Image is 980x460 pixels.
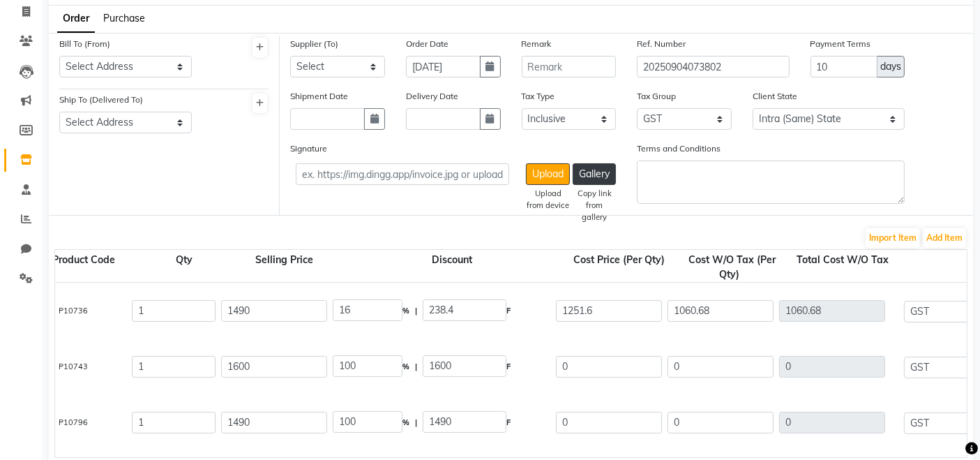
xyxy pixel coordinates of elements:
div: P10736 [17,297,129,325]
span: Purchase [103,12,145,24]
span: | [415,355,417,378]
label: Delivery Date [406,90,458,103]
label: Signature [290,142,327,155]
input: ex. https://img.dingg.app/invoice.jpg or uploaded image name [296,163,509,185]
span: Cost W/O Tax (Per Qty) [686,251,776,283]
input: Remark [522,56,617,77]
span: % [402,299,409,322]
label: Bill To (From) [59,38,110,50]
label: Order Date [406,38,448,50]
span: F [506,411,511,434]
span: Cost Price (Per Qty) [571,251,668,269]
div: P10743 [17,353,129,381]
span: % [402,355,409,378]
button: Add Item [923,228,966,248]
span: % [402,411,409,434]
label: Remark [522,38,552,50]
label: Tax Type [522,90,555,103]
div: Qty [140,253,229,282]
label: Ref. Number [637,38,686,50]
label: Supplier (To) [290,38,338,50]
input: Reference Number [637,56,789,77]
div: Copy link from gallery [573,188,616,223]
span: F [506,299,511,322]
div: P10796 [17,408,129,437]
label: Shipment Date [290,90,348,103]
div: Total Cost W/O Tax [787,253,898,282]
label: Payment Terms [811,38,871,50]
div: Discount [340,253,564,282]
span: days [880,59,901,74]
div: Product Code [28,253,140,282]
label: Tax Group [637,90,676,103]
label: Terms and Conditions [637,142,721,155]
label: Ship To (Delivered To) [59,94,143,106]
span: Selling Price [253,251,317,269]
div: Upload from device [526,188,570,212]
span: F [506,355,511,378]
label: Client State [753,90,797,103]
span: | [415,299,417,322]
button: Import Item [866,228,920,248]
button: Upload [526,163,570,185]
span: Order [63,12,89,24]
button: Gallery [573,163,616,185]
span: | [415,411,417,434]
